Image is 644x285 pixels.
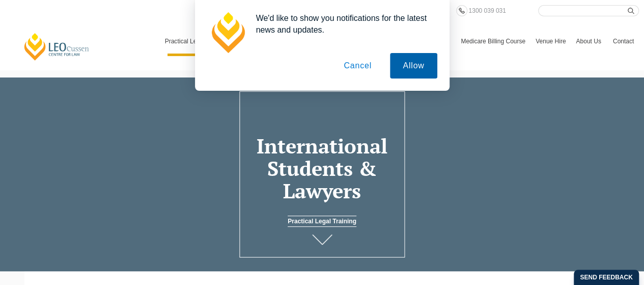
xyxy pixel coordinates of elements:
a: Practical Legal Training [288,216,356,227]
button: Cancel [331,53,384,79]
h1: International Students & Lawyers [245,135,400,202]
div: We'd like to show you notifications for the latest news and updates. [248,12,437,36]
img: notification icon [207,12,248,53]
button: Allow [390,53,437,79]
